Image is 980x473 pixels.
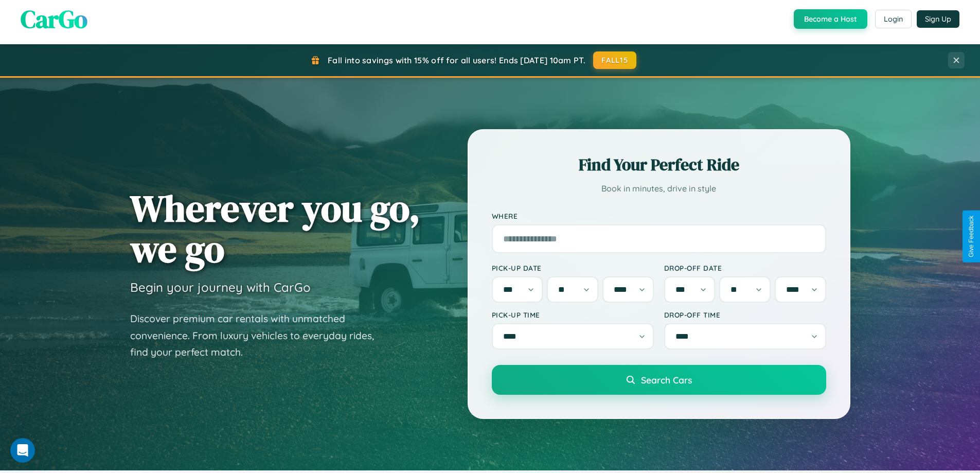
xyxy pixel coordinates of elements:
label: Where [492,212,826,220]
h3: Begin your journey with CarGo [130,279,311,295]
h2: Find Your Perfect Ride [492,153,826,176]
h1: Wherever you go, we go [130,188,420,269]
iframe: Intercom live chat [10,438,35,463]
button: Login [875,10,912,28]
p: Book in minutes, drive in style [492,181,826,196]
label: Pick-up Time [492,310,654,319]
div: Give Feedback [968,216,975,257]
button: Become a Host [794,9,867,29]
label: Drop-off Date [664,264,826,272]
button: Sign Up [917,10,959,28]
button: Search Cars [492,365,826,395]
span: Fall into savings with 15% off for all users! Ends [DATE] 10am PT. [328,55,585,65]
p: Discover premium car rentals with unmatched convenience. From luxury vehicles to everyday rides, ... [130,310,387,361]
label: Pick-up Date [492,264,654,272]
button: FALL15 [593,51,636,69]
span: CarGo [21,2,87,36]
span: Search Cars [641,374,692,386]
label: Drop-off Time [664,310,826,319]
